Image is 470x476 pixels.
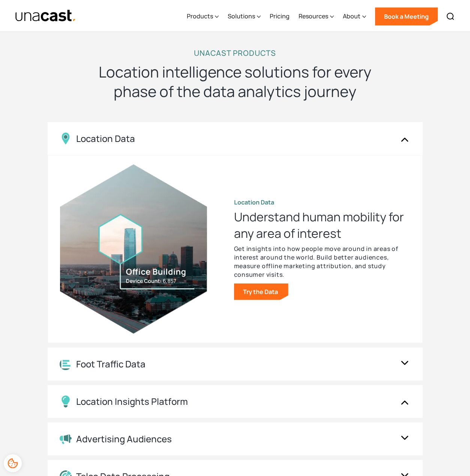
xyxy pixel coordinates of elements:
[234,209,410,242] h3: Understand human mobility for any area of interest
[375,7,438,25] a: Book a Meeting
[299,12,328,21] div: Resources
[76,396,188,407] div: Location Insights Platform
[299,1,334,32] div: Resources
[343,1,366,32] div: About
[187,12,213,21] div: Products
[60,133,72,145] img: Location Data icon
[234,284,288,300] a: Try the Data
[60,395,72,407] img: Location Insights Platform icon
[234,245,410,279] p: Get insights into how people move around in areas of interest around the world. Build better audi...
[187,1,219,32] div: Products
[76,133,135,144] div: Location Data
[85,62,385,101] h2: Location intelligence solutions for every phase of the data analytics journey
[270,1,290,32] a: Pricing
[60,358,72,370] img: Location Analytics icon
[234,198,274,206] strong: Location Data
[15,9,76,22] img: Unacast text logo
[60,164,207,334] img: visualization with the image of the city of the Location Data
[76,434,172,445] div: Advertising Audiences
[343,12,360,21] div: About
[194,47,276,59] h2: UNACAST PRODUCTS
[4,454,22,472] div: Cookie Preferences
[60,434,72,444] img: Advertising Audiences icon
[228,12,255,21] div: Solutions
[15,9,76,22] a: home
[228,1,261,32] div: Solutions
[446,12,455,21] img: Search icon
[76,359,146,370] div: Foot Traffic Data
